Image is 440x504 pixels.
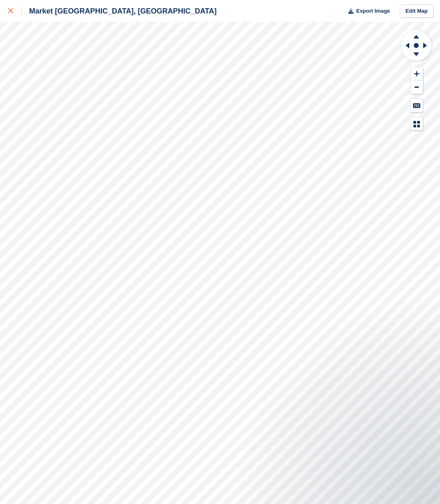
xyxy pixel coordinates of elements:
[356,7,390,15] span: Export Image
[343,5,390,18] button: Export Image
[411,81,423,94] button: Zoom Out
[411,117,423,131] button: Map Legend
[22,6,217,16] div: Market [GEOGRAPHIC_DATA], [GEOGRAPHIC_DATA]
[411,99,423,112] button: Keyboard Shortcuts
[400,5,433,18] a: Edit Map
[411,67,423,81] button: Zoom In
